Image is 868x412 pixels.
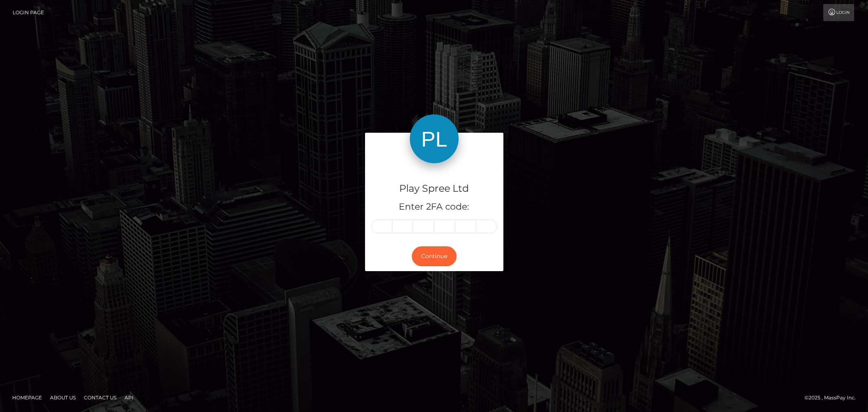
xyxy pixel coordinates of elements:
[81,391,120,404] a: Contact Us
[47,391,79,404] a: About Us
[371,182,497,196] h4: Play Spree Ltd
[412,246,457,266] button: Continue
[121,391,137,404] a: API
[371,201,497,213] h5: Enter 2FA code:
[410,114,459,163] img: Play Spree Ltd
[823,4,854,21] a: Login
[805,393,862,402] div: © 2025 , MassPay Inc.
[13,4,44,21] a: Login Page
[9,391,45,404] a: Homepage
